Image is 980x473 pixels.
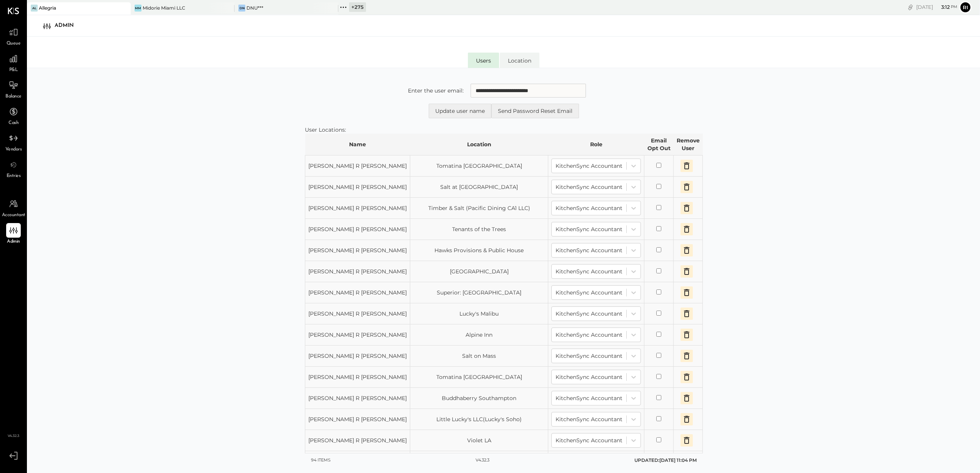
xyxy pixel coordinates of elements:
[305,219,410,240] td: [PERSON_NAME] R [PERSON_NAME]
[39,5,56,11] div: Allegria
[410,134,548,155] th: Location
[907,3,914,11] div: copy link
[410,282,548,303] td: Superior: [GEOGRAPHIC_DATA]
[305,134,410,155] th: Name
[55,20,82,32] div: Admin
[410,346,548,367] td: Salt on Mass
[410,240,548,261] td: Hawks Provisions & Public House
[476,457,489,463] div: v 4.32.3
[8,120,18,127] span: Cash
[9,67,18,74] span: P&L
[7,238,20,245] span: Admin
[305,240,410,261] td: [PERSON_NAME] R [PERSON_NAME]
[410,177,548,198] td: Salt at [GEOGRAPHIC_DATA]
[0,223,27,245] a: Admin
[305,346,410,367] td: [PERSON_NAME] R [PERSON_NAME]
[311,457,331,463] div: 94 items
[644,134,674,155] th: Email Opt Out
[305,367,410,388] td: [PERSON_NAME] R [PERSON_NAME]
[410,261,548,282] td: [GEOGRAPHIC_DATA]
[0,51,27,74] a: P&L
[7,40,21,47] span: Queue
[410,198,548,219] td: Timber & Salt (Pacific Dining CA1 LLC)
[305,198,410,219] td: [PERSON_NAME] R [PERSON_NAME]
[500,53,539,68] li: Location
[916,3,957,11] div: [DATE]
[410,430,548,451] td: Violet LA
[959,1,972,13] button: Ri
[0,78,27,100] a: Balance
[0,131,27,153] a: Vendors
[410,388,548,409] td: Buddhaberry Southampton
[634,457,697,463] span: UPDATED: [DATE] 11:04 PM
[5,93,22,100] span: Balance
[410,155,548,177] td: Tomatina [GEOGRAPHIC_DATA]
[491,104,579,118] button: Send Password Reset Email
[410,219,548,240] td: Tenants of the Trees
[410,324,548,346] td: Alpine Inn
[305,155,410,177] td: [PERSON_NAME] R [PERSON_NAME]
[238,5,245,12] div: DN
[349,2,366,12] div: + 275
[0,104,27,127] a: Cash
[410,367,548,388] td: Tomatina [GEOGRAPHIC_DATA]
[0,197,27,219] a: Accountant
[305,126,703,134] div: User Locations:
[7,173,21,180] span: Entries
[429,104,491,118] button: Update user name
[410,451,548,472] td: Buddhaberry
[674,134,703,155] th: Remove User
[0,25,27,47] a: Queue
[305,303,410,324] td: [PERSON_NAME] R [PERSON_NAME]
[410,409,548,430] td: Little Lucky's LLC(Lucky's Soho)
[410,303,548,324] td: Lucky's Malibu
[305,282,410,303] td: [PERSON_NAME] R [PERSON_NAME]
[305,324,410,346] td: [PERSON_NAME] R [PERSON_NAME]
[468,53,499,68] li: Users
[305,177,410,198] td: [PERSON_NAME] R [PERSON_NAME]
[305,388,410,409] td: [PERSON_NAME] R [PERSON_NAME]
[5,146,22,153] span: Vendors
[548,134,644,155] th: Role
[408,87,464,94] label: Enter the user email:
[305,430,410,451] td: [PERSON_NAME] R [PERSON_NAME]
[31,5,38,12] div: Al
[305,409,410,430] td: [PERSON_NAME] R [PERSON_NAME]
[305,451,410,472] td: [PERSON_NAME] R [PERSON_NAME]
[0,157,27,180] a: Entries
[143,5,185,11] div: Midorie Miami LLC
[305,261,410,282] td: [PERSON_NAME] R [PERSON_NAME]
[135,5,141,12] div: MM
[2,212,25,219] span: Accountant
